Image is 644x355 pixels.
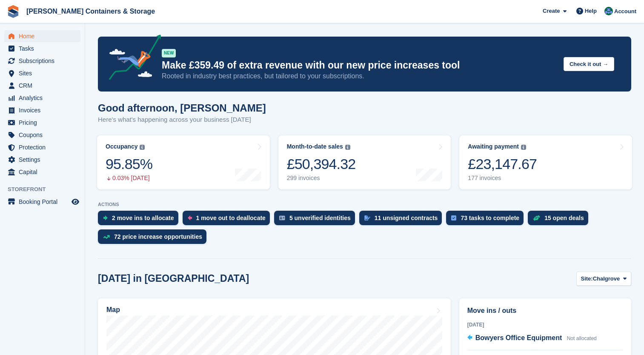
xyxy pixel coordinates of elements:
span: Site: [581,275,593,283]
span: Settings [19,154,70,166]
h2: [DATE] in [GEOGRAPHIC_DATA] [98,273,249,284]
h2: Move ins / outs [467,306,623,316]
div: 72 price increase opportunities [114,233,202,240]
img: task-75834270c22a3079a89374b754ae025e5fb1db73e45f91037f5363f120a921f8.svg [451,215,456,220]
span: Pricing [19,117,70,129]
span: Subscriptions [19,55,70,67]
h2: Map [106,306,120,314]
div: 15 open deals [544,215,584,221]
span: Help [585,7,597,15]
a: 1 move out to deallocate [183,211,274,229]
a: menu [4,154,80,166]
img: move_ins_to_allocate_icon-fdf77a2bb77ea45bf5b3d319d69a93e2d87916cf1d5bf7949dd705db3b84f3ca.svg [103,215,108,220]
a: menu [4,92,80,104]
span: Capital [19,166,70,178]
img: price_increase_opportunities-93ffe204e8149a01c8c9dc8f82e8f89637d9d84a8eef4429ea346261dce0b2c0.svg [103,235,110,239]
a: menu [4,67,80,79]
div: £50,394.32 [287,155,356,173]
span: Bowyers Office Equipment [475,334,562,341]
a: 72 price increase opportunities [98,229,211,248]
p: Rooted in industry best practices, but tailored to your subscriptions. [162,72,557,81]
a: Month-to-date sales £50,394.32 299 invoices [278,135,451,189]
div: Awaiting payment [468,143,519,150]
a: menu [4,117,80,129]
a: 11 unsigned contracts [359,211,447,229]
p: Here's what's happening across your business [DATE] [98,115,266,125]
a: menu [4,104,80,116]
button: Check it out → [564,57,614,71]
div: 1 move out to deallocate [196,215,266,221]
img: icon-info-grey-7440780725fd019a000dd9b08b2336e03edf1995a4989e88bcd33f0948082b44.svg [521,145,526,150]
img: verify_identity-adf6edd0f0f0b5bbfe63781bf79b02c33cf7c696d77639b501bdc392416b5a36.svg [279,215,285,220]
a: menu [4,129,80,141]
img: Ricky Sanmarco [604,7,613,15]
h1: Good afternoon, [PERSON_NAME] [98,102,266,114]
div: [DATE] [467,321,623,329]
div: 11 unsigned contracts [375,215,438,221]
a: menu [4,30,80,42]
a: menu [4,166,80,178]
button: Site: Chalgrove [576,272,632,286]
div: 0.03% [DATE] [106,175,152,182]
span: Coupons [19,129,70,141]
a: menu [4,196,80,208]
div: 73 tasks to complete [461,215,519,221]
a: Preview store [70,197,80,207]
img: price-adjustments-announcement-icon-8257ccfd72463d97f412b2fc003d46551f7dbcb40ab6d574587a9cd5c0d94... [102,34,161,83]
span: Not allocated [567,335,597,341]
a: 73 tasks to complete [446,211,528,229]
p: ACTIONS [98,202,631,207]
a: Occupancy 95.85% 0.03% [DATE] [97,135,270,189]
p: Make £359.49 of extra revenue with our new price increases tool [162,59,557,72]
span: Sites [19,67,70,79]
div: 95.85% [106,155,152,173]
div: Month-to-date sales [287,143,343,150]
div: NEW [162,49,176,57]
img: icon-info-grey-7440780725fd019a000dd9b08b2336e03edf1995a4989e88bcd33f0948082b44.svg [140,145,145,150]
span: Chalgrove [593,275,620,283]
a: menu [4,141,80,153]
a: 2 move ins to allocate [98,211,183,229]
div: 177 invoices [468,175,537,182]
div: £23,147.67 [468,155,537,173]
div: 299 invoices [287,175,356,182]
a: menu [4,55,80,67]
span: CRM [19,80,70,92]
span: Tasks [19,43,70,54]
span: Protection [19,141,70,153]
span: Analytics [19,92,70,104]
img: contract_signature_icon-13c848040528278c33f63329250d36e43548de30e8caae1d1a13099fd9432cc5.svg [364,215,370,220]
span: Storefront [8,185,85,194]
span: Invoices [19,104,70,116]
div: 5 unverified identities [289,215,351,221]
a: Awaiting payment £23,147.67 177 invoices [459,135,632,189]
span: Account [614,7,636,16]
img: icon-info-grey-7440780725fd019a000dd9b08b2336e03edf1995a4989e88bcd33f0948082b44.svg [345,145,350,150]
a: Bowyers Office Equipment Not allocated [467,333,597,344]
div: Occupancy [106,143,137,150]
span: Create [543,7,560,15]
span: Home [19,30,70,42]
a: 15 open deals [528,211,592,229]
a: menu [4,43,80,54]
a: menu [4,80,80,92]
span: Booking Portal [19,196,70,208]
a: 5 unverified identities [274,211,359,229]
div: 2 move ins to allocate [112,215,174,221]
img: deal-1b604bf984904fb50ccaf53a9ad4b4a5d6e5aea283cecdc64d6e3604feb123c2.svg [533,215,540,221]
img: move_outs_to_deallocate_icon-f764333ba52eb49d3ac5e1228854f67142a1ed5810a6f6cc68b1a99e826820c5.svg [188,215,192,220]
img: stora-icon-8386f47178a22dfd0bd8f6a31ec36ba5ce8667c1dd55bd0f319d3a0aa187defe.svg [7,5,20,18]
a: [PERSON_NAME] Containers & Storage [23,4,158,18]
